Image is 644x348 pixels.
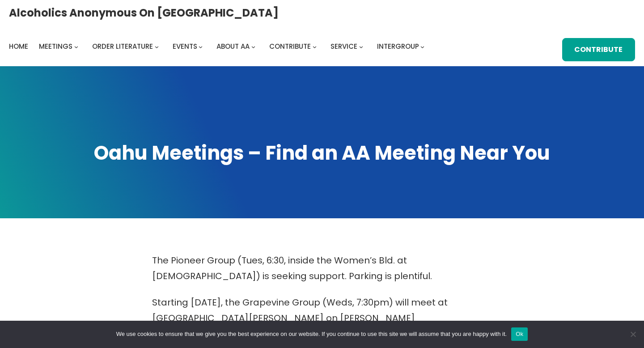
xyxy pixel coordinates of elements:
[9,40,428,53] nav: Intergroup
[92,42,153,51] span: Order Literature
[39,42,72,51] span: Meetings
[562,38,635,61] a: Contribute
[39,40,72,53] a: Meetings
[359,44,363,48] button: Service submenu
[330,42,357,51] span: Service
[216,40,250,53] a: About AA
[377,40,419,53] a: Intergroup
[377,42,419,51] span: Intergroup
[74,44,78,48] button: Meetings submenu
[330,40,357,53] a: Service
[152,253,492,284] p: The Pioneer Group (Tues, 6:30, inside the Women’s Bld. at [DEMOGRAPHIC_DATA]) is seeking support....
[251,44,255,48] button: About AA submenu
[173,40,197,53] a: Events
[9,40,28,53] a: Home
[9,42,28,51] span: Home
[9,140,635,166] h1: Oahu Meetings – Find an AA Meeting Near You
[173,42,197,51] span: Events
[216,42,250,51] span: About AA
[199,44,203,48] button: Events submenu
[269,40,311,53] a: Contribute
[628,330,637,339] span: No
[9,3,279,22] a: Alcoholics Anonymous on [GEOGRAPHIC_DATA]
[152,295,492,342] p: Starting [DATE], the Grapevine Group (Weds, 7:30pm) will meet at [GEOGRAPHIC_DATA][PERSON_NAME] o...
[116,330,507,339] span: We use cookies to ensure that we give you the best experience on our website. If you continue to ...
[420,44,424,48] button: Intergroup submenu
[511,327,528,341] button: Ok
[269,42,311,51] span: Contribute
[313,44,317,48] button: Contribute submenu
[155,44,159,48] button: Order Literature submenu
